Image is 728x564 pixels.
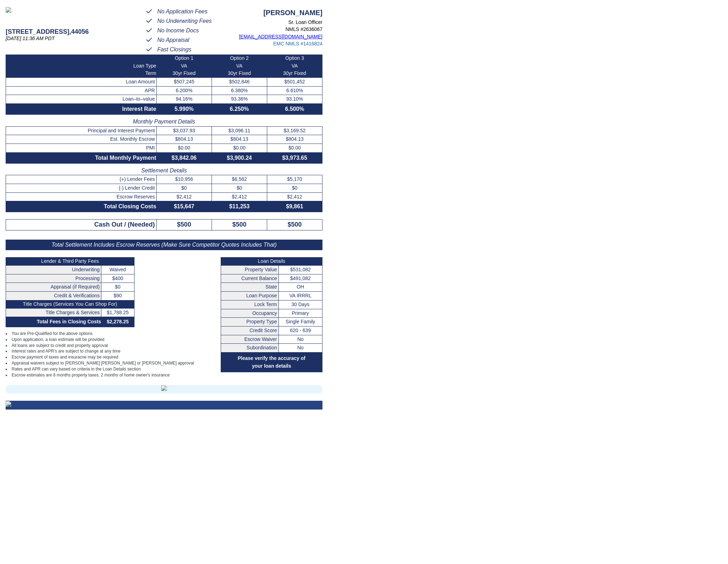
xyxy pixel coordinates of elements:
th: Settlement Details [6,164,322,175]
p: No Appraisal [157,36,189,45]
img: footer.jpg [6,401,11,407]
th: Lender & Third Party Fees [6,258,134,266]
p: NMLS # 2636067 [221,26,322,33]
span: Upon application, a loan estimate will be provided [12,337,105,343]
span: 6.380% [231,88,247,93]
span: $507,245 [174,79,194,84]
p: Fast Closings [157,45,192,54]
span: $2,412 [287,194,302,199]
th: Title Charges (Services You Can Shop For) [6,300,134,308]
span: $90 [114,293,122,298]
td: 30 Days [278,300,322,309]
span: 93.10% [286,96,303,102]
span: $3,973.65 [282,155,307,161]
th: Please verify the accuracy of your loan details [221,352,322,372]
span: $804.13 [175,136,193,142]
span: $502,846 [229,79,250,84]
span: $5,170 [287,176,302,182]
span: 6.200% [176,88,192,93]
span: $11,253 [229,203,250,209]
th: Loan–to–value [6,95,157,104]
p: No Application Fees [157,7,208,16]
span: $3,169.52 [284,128,306,133]
td: 30yr Fixed [267,70,322,77]
p: [STREET_ADDRESS] , 44056 [6,27,199,37]
span: $9,861 [286,203,303,209]
td: VA [212,62,267,70]
span: All loans are subject to credit and property approval [12,343,108,349]
th: Loan Details [221,258,322,266]
th: Cash Out / (Needed) [6,219,157,230]
span: $1,788.25 [107,310,128,315]
span: 94.16% [176,96,192,102]
span: $804.13 [231,136,249,142]
th: Property Type [221,318,278,327]
td: VA IRRRL [278,292,322,300]
span: $400 [112,275,123,281]
td: Option 3 [267,55,322,62]
th: Underwriting [6,266,101,274]
th: Principal and Interest Payment [6,126,157,135]
span: $0.00 [233,145,245,151]
span: $0.00 [178,145,190,151]
span: 6.500% [285,106,304,112]
span: 93.36% [231,96,247,102]
span: Interest rates and APR's are subject to change at any time [12,348,120,354]
td: Waived [101,266,134,274]
p: No Underwriting Fees [157,17,212,26]
td: 30yr Fixed [156,70,212,77]
span: $531,082 [290,267,310,272]
p: Sr. Loan Officer [221,19,322,26]
span: $501,452 [284,79,305,84]
span: $0 [115,284,121,290]
span: $0.00 [288,145,301,151]
span: 6.610% [286,88,303,93]
th: (+) Lender Fees [6,175,157,184]
td: VA [156,62,212,70]
img: emc-logo-full.png [6,7,107,13]
th: Escrow Waiver [221,335,278,344]
span: $0 [292,185,297,191]
span: Escrow payment of taxes and insuracne may be required [12,354,118,360]
td: No [278,344,322,353]
td: Option 2 [212,55,267,62]
span: $0 [181,185,187,191]
td: 30yr Fixed [212,70,267,77]
th: Property Value [221,266,278,274]
th: Interest Rate [6,104,157,115]
span: 5.990% [175,106,194,112]
span: $10,956 [175,176,193,182]
th: Title Charges & Services [6,308,101,317]
th: Total Closing Costs [6,201,157,212]
img: ratings.jpg [161,385,167,391]
span: $6,562 [232,176,247,182]
th: Term [6,70,157,77]
span: $2,412 [176,194,192,199]
th: Current Balance [221,274,278,283]
span: $3,900.24 [227,155,252,161]
th: Loan Purpose [221,292,278,300]
span: $500 [232,221,246,228]
span: Rates and APR can vary based on criteria in the Loan Details section [12,366,141,372]
th: Credit & Verifications [6,292,101,300]
th: Subordination [221,344,278,353]
th: Total Fees in Closing Costs [6,317,101,327]
th: Monthly Payment Details [6,115,322,126]
th: Loan Type [6,62,157,70]
p: [DATE] 11:36 AM PDT [6,35,107,42]
span: $2,412 [232,194,247,199]
p: Total Settlement Includes Escrow Reserves (Make Sure Competitor Quotes Includes That) [6,240,322,251]
th: State [221,283,278,292]
th: Lock Term [221,300,278,309]
span: $3,096.11 [228,128,250,133]
td: No [278,335,322,344]
span: $491,082 [290,275,310,281]
td: Primary [278,309,322,318]
td: Single Family [278,318,322,327]
td: Option 1 [156,55,212,62]
span: $15,647 [174,203,194,209]
span: $500 [288,221,302,228]
td: 620 - 639 [278,326,322,335]
td: OH [278,283,322,292]
th: APR [6,86,157,95]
